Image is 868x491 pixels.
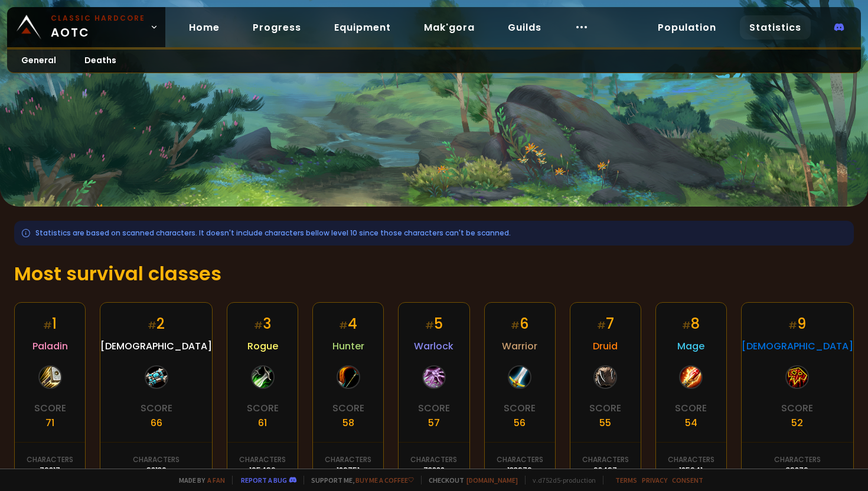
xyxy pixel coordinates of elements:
div: Characters [582,454,629,465]
small: # [788,319,797,332]
div: 98130 [146,465,167,476]
div: Statistics are based on scanned characters. It doesn't include characters bellow level 10 since t... [14,221,854,245]
div: Score [589,401,621,415]
div: 58 [342,415,354,430]
span: Support me, [304,476,414,485]
a: Guilds [498,15,551,40]
a: Home [180,15,229,40]
span: Warrior [502,339,537,353]
div: 9 [788,313,806,334]
a: [DOMAIN_NAME] [466,476,518,485]
div: 6 [511,313,528,334]
div: Characters [325,454,371,465]
div: 3 [254,313,271,334]
div: 66 [151,415,162,430]
div: 1 [43,313,57,334]
a: Deaths [70,50,130,73]
span: Warlock [414,339,453,353]
a: Classic HardcoreAOTC [7,7,165,47]
div: Score [34,401,66,415]
div: 55 [599,415,611,430]
span: [DEMOGRAPHIC_DATA] [742,339,853,353]
div: Characters [239,454,286,465]
div: 7 [597,313,614,334]
div: 73882 [423,465,445,476]
div: Score [504,401,536,415]
div: 52 [791,415,803,430]
div: 8 [682,313,700,334]
div: Characters [27,454,73,465]
span: [DEMOGRAPHIC_DATA] [100,339,212,353]
div: 56 [514,415,526,430]
small: # [425,319,434,332]
span: Mage [677,339,704,353]
div: 54 [685,415,697,430]
a: General [7,50,70,73]
div: 133976 [507,465,532,476]
a: Report a bug [241,476,287,485]
div: Score [247,401,279,415]
div: 126751 [337,465,360,476]
small: # [682,319,691,332]
span: AOTC [51,13,145,41]
small: # [43,319,52,332]
small: # [254,319,263,332]
div: 68497 [593,465,617,476]
a: Buy me a coffee [355,476,414,485]
span: v. d752d5 - production [525,476,596,485]
div: 4 [339,313,357,334]
h1: Most survival classes [14,260,854,288]
div: Score [781,401,813,415]
small: # [511,319,520,332]
a: Mak'gora [415,15,484,40]
span: Rogue [247,339,278,353]
div: 61 [258,415,267,430]
div: Score [332,401,364,415]
div: 76817 [40,465,60,476]
div: Characters [497,454,543,465]
a: a fan [207,476,225,485]
span: Paladin [32,339,68,353]
small: # [597,319,606,332]
div: 2 [148,313,165,334]
span: Druid [593,339,618,353]
small: # [339,319,348,332]
div: Score [418,401,450,415]
a: Progress [243,15,311,40]
a: Terms [615,476,637,485]
div: 39276 [786,465,808,476]
a: Consent [672,476,703,485]
span: Checkout [421,476,518,485]
a: Privacy [642,476,667,485]
div: Score [675,401,707,415]
div: 105496 [249,465,276,476]
div: Characters [410,454,457,465]
div: Characters [774,454,821,465]
div: Characters [133,454,180,465]
small: Classic Hardcore [51,13,145,24]
div: 71 [45,415,54,430]
a: Population [648,15,726,40]
a: Statistics [740,15,811,40]
span: Made by [172,476,225,485]
div: Characters [668,454,714,465]
div: Score [141,401,172,415]
a: Equipment [325,15,400,40]
div: 57 [428,415,440,430]
div: 5 [425,313,443,334]
span: Hunter [332,339,364,353]
div: 125641 [679,465,703,476]
small: # [148,319,156,332]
